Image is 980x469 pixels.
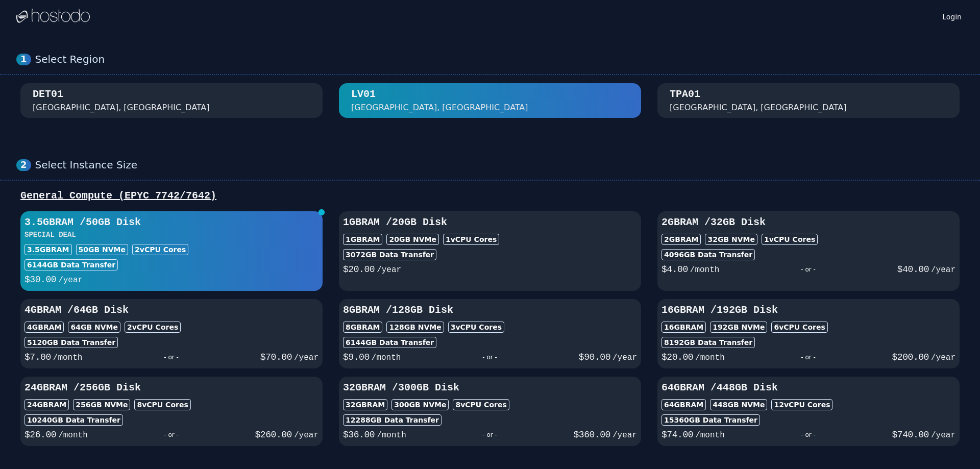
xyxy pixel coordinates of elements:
span: /year [294,353,318,362]
h3: 4GB RAM / 64 GB Disk [24,303,318,317]
span: /year [294,431,318,440]
div: 32GB RAM [343,399,387,410]
span: $ 36.00 [343,430,375,440]
span: $ 30.00 [24,275,56,285]
div: 300 GB NVMe [391,399,449,410]
div: 448 GB NVMe [710,399,767,410]
div: 50 GB NVMe [76,244,129,255]
span: /month [58,431,88,440]
button: 32GBRAM /300GB Disk32GBRAM300GB NVMe8vCPU Cores12288GB Data Transfer$36.00/month- or -$360.00/year [339,377,641,446]
div: [GEOGRAPHIC_DATA], [GEOGRAPHIC_DATA] [670,102,847,114]
div: 24GB RAM [24,399,69,410]
div: 2 [16,159,31,171]
div: TPA01 [670,87,700,102]
div: 4GB RAM [24,322,64,333]
h3: 32GB RAM / 300 GB Disk [343,381,637,395]
span: $ 20.00 [661,352,693,362]
span: $ 70.00 [260,352,292,362]
div: 15360 GB Data Transfer [661,414,760,426]
div: 1 vCPU Cores [443,234,499,245]
h3: 3.5GB RAM / 50 GB Disk [24,215,318,230]
div: 1GB RAM [343,234,382,245]
div: 8192 GB Data Transfer [661,337,755,348]
div: [GEOGRAPHIC_DATA], [GEOGRAPHIC_DATA] [33,102,210,114]
span: /year [931,353,955,362]
h3: 16GB RAM / 192 GB Disk [661,303,955,317]
div: 1 [16,54,31,65]
button: 8GBRAM /128GB Disk8GBRAM128GB NVMe3vCPU Cores6144GB Data Transfer$9.00/month- or -$90.00/year [339,299,641,368]
div: 32 GB NVMe [705,234,757,245]
span: $ 4.00 [661,264,688,275]
button: 4GBRAM /64GB Disk4GBRAM64GB NVMe2vCPU Cores5120GB Data Transfer$7.00/month- or -$70.00/year [20,299,323,368]
div: 4096 GB Data Transfer [661,249,755,260]
div: 8 vCPU Cores [453,399,509,410]
span: /month [377,431,406,440]
div: 64GB RAM [661,399,706,410]
div: LV01 [351,87,376,102]
div: - or - [88,428,255,442]
h3: 2GB RAM / 32 GB Disk [661,215,955,230]
span: /month [695,353,725,362]
div: 2GB RAM [661,234,701,245]
span: /year [931,431,955,440]
div: Select Region [35,53,964,66]
div: 192 GB NVMe [710,322,767,333]
span: /month [372,353,401,362]
button: 1GBRAM /20GB Disk1GBRAM20GB NVMe1vCPU Cores3072GB Data Transfer$20.00/year [339,211,641,291]
button: 3.5GBRAM /50GB DiskSPECIAL DEAL3.5GBRAM50GB NVMe2vCPU Cores6144GB Data Transfer$30.00/year [20,211,323,291]
div: [GEOGRAPHIC_DATA], [GEOGRAPHIC_DATA] [351,102,528,114]
h3: 64GB RAM / 448 GB Disk [661,381,955,395]
div: 2 vCPU Cores [125,322,181,333]
button: DET01 [GEOGRAPHIC_DATA], [GEOGRAPHIC_DATA] [20,83,323,118]
button: TPA01 [GEOGRAPHIC_DATA], [GEOGRAPHIC_DATA] [657,83,960,118]
span: $ 360.00 [574,430,610,440]
div: General Compute (EPYC 7742/7642) [16,189,964,203]
span: /year [612,353,637,362]
div: - or - [401,350,578,364]
div: DET01 [33,87,63,102]
div: 3.5GB RAM [24,244,72,255]
div: 12288 GB Data Transfer [343,414,442,426]
div: 12 vCPU Cores [771,399,832,410]
div: 1 vCPU Cores [762,234,818,245]
div: - or - [725,428,892,442]
span: $ 26.00 [24,430,56,440]
button: 16GBRAM /192GB Disk16GBRAM192GB NVMe6vCPU Cores8192GB Data Transfer$20.00/month- or -$200.00/year [657,299,960,368]
span: /year [931,265,955,275]
div: 8GB RAM [343,322,382,333]
span: $ 7.00 [24,352,51,362]
div: 8 vCPU Cores [134,399,190,410]
span: $ 90.00 [579,352,610,362]
div: 3 vCPU Cores [448,322,504,333]
button: 24GBRAM /256GB Disk24GBRAM256GB NVMe8vCPU Cores10240GB Data Transfer$26.00/month- or -$260.00/year [20,377,323,446]
span: $ 74.00 [661,430,693,440]
div: 128 GB NVMe [386,322,444,333]
div: - or - [82,350,260,364]
div: - or - [406,428,574,442]
div: 3072 GB Data Transfer [343,249,436,260]
div: 20 GB NVMe [386,234,439,245]
h3: SPECIAL DEAL [24,230,318,240]
div: 256 GB NVMe [73,399,130,410]
span: $ 260.00 [255,430,292,440]
button: LV01 [GEOGRAPHIC_DATA], [GEOGRAPHIC_DATA] [339,83,641,118]
div: 6144 GB Data Transfer [343,337,436,348]
div: Select Instance Size [35,159,964,171]
button: 64GBRAM /448GB Disk64GBRAM448GB NVMe12vCPU Cores15360GB Data Transfer$74.00/month- or -$740.00/year [657,377,960,446]
span: $ 9.00 [343,352,370,362]
img: Logo [16,9,90,24]
div: 5120 GB Data Transfer [24,337,118,348]
span: /month [695,431,725,440]
button: 2GBRAM /32GB Disk2GBRAM32GB NVMe1vCPU Cores4096GB Data Transfer$4.00/month- or -$40.00/year [657,211,960,291]
span: $ 40.00 [897,264,929,275]
span: /year [377,265,401,275]
span: /year [612,431,637,440]
div: 2 vCPU Cores [132,244,188,255]
div: - or - [725,350,892,364]
h3: 24GB RAM / 256 GB Disk [24,381,318,395]
a: Login [940,10,964,22]
div: 6 vCPU Cores [771,322,827,333]
div: 16GB RAM [661,322,706,333]
span: /year [58,276,83,285]
div: 10240 GB Data Transfer [24,414,123,426]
